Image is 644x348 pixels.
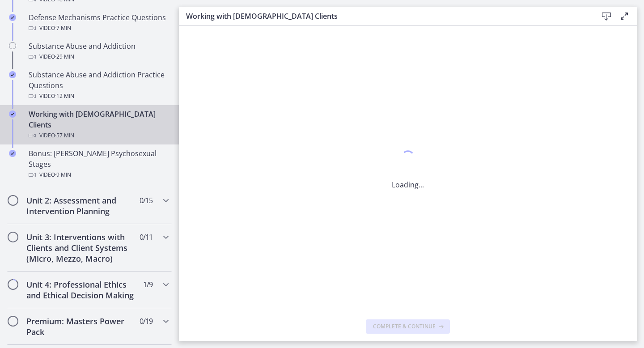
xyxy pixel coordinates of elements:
[392,179,424,190] p: Loading...
[29,170,168,180] div: Video
[29,41,168,62] div: Substance Abuse and Addiction
[140,316,153,327] span: 0 / 19
[55,91,74,102] span: · 12 min
[140,195,153,206] span: 0 / 15
[392,148,424,169] div: 1
[55,130,74,141] span: · 57 min
[29,91,168,102] div: Video
[9,14,16,21] i: Completed
[55,23,71,34] span: · 7 min
[29,69,168,102] div: Substance Abuse and Addiction Practice Questions
[373,323,436,330] span: Complete & continue
[29,148,168,180] div: Bonus: [PERSON_NAME] Psychosexual Stages
[55,170,71,180] span: · 9 min
[143,279,153,290] span: 1 / 9
[29,23,168,34] div: Video
[9,150,16,157] i: Completed
[366,319,450,334] button: Complete & continue
[26,195,136,216] h2: Unit 2: Assessment and Intervention Planning
[9,110,16,118] i: Completed
[9,71,16,78] i: Completed
[29,109,168,141] div: Working with [DEMOGRAPHIC_DATA] Clients
[55,51,74,62] span: · 29 min
[26,279,136,301] h2: Unit 4: Professional Ethics and Ethical Decision Making
[29,12,168,34] div: Defense Mechanisms Practice Questions
[140,232,153,242] span: 0 / 11
[186,11,583,21] h3: Working with [DEMOGRAPHIC_DATA] Clients
[29,130,168,141] div: Video
[26,316,136,337] h2: Premium: Masters Power Pack
[29,51,168,62] div: Video
[26,232,136,264] h2: Unit 3: Interventions with Clients and Client Systems (Micro, Mezzo, Macro)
